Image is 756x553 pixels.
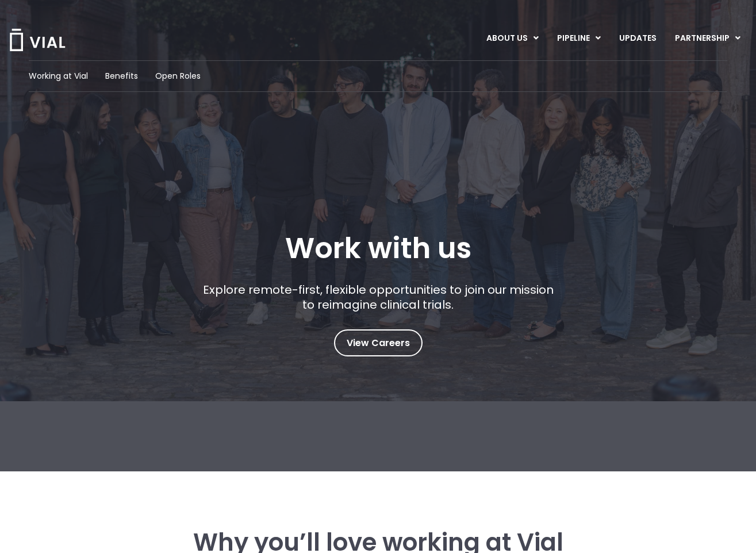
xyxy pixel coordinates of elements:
[9,29,66,51] img: Vial Logo
[334,329,423,356] a: View Careers
[285,232,471,265] h1: Work with us
[29,70,88,82] a: Working at Vial
[477,29,547,48] a: ABOUT USMenu Toggle
[610,29,665,48] a: UPDATES
[666,29,750,48] a: PARTNERSHIPMenu Toggle
[155,70,201,82] a: Open Roles
[548,29,609,48] a: PIPELINEMenu Toggle
[347,336,410,351] span: View Careers
[198,282,558,312] p: Explore remote-first, flexible opportunities to join our mission to reimagine clinical trials.
[105,70,138,82] a: Benefits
